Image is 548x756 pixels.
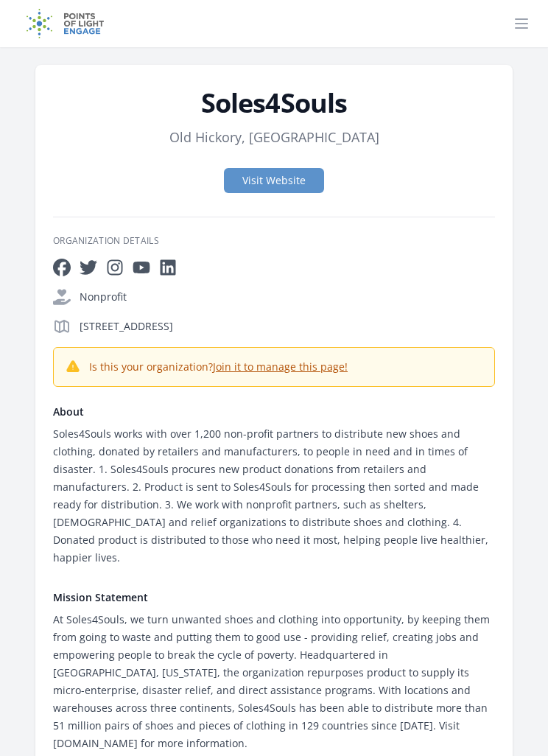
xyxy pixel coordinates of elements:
a: Visit Website [224,168,324,193]
p: [STREET_ADDRESS] [80,319,495,334]
p: Is this your organization? [89,360,348,374]
p: Nonprofit [80,290,495,304]
h1: Soles4Souls [53,88,495,118]
h4: Mission Statement [53,590,495,605]
h4: About [53,405,495,419]
dd: Old Hickory, [GEOGRAPHIC_DATA] [169,127,379,147]
h3: Organization Details [53,235,495,247]
div: At Soles4Souls, we turn unwanted shoes and clothing into opportunity, by keeping them from going ... [53,611,495,752]
a: Join it to manage this page!​ [213,360,348,374]
div: Soles4Souls works with over 1,200 non-profit partners to distribute new shoes and clothing, donat... [53,425,495,567]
